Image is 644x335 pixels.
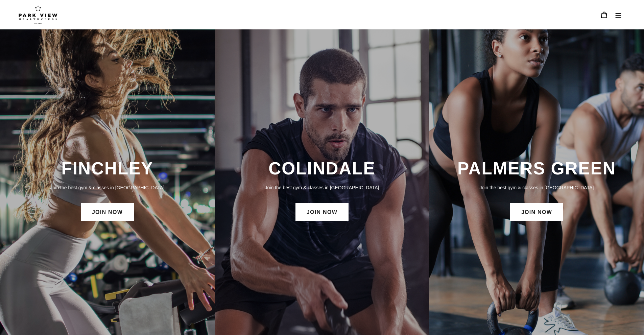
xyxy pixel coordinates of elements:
p: Join the best gym & classes in [GEOGRAPHIC_DATA] [221,184,423,191]
a: JOIN NOW: Finchley Membership [81,203,134,221]
h3: FINCHLEY [7,158,208,179]
h3: COLINDALE [221,158,423,179]
h3: PALMERS GREEN [436,158,637,179]
a: JOIN NOW: Colindale Membership [295,203,349,221]
p: Join the best gym & classes in [GEOGRAPHIC_DATA] [7,184,208,191]
img: Park view health clubs is a gym near you. [19,5,57,24]
button: Menu [611,7,625,22]
a: JOIN NOW: Palmers Green Membership [510,203,563,221]
p: Join the best gym & classes in [GEOGRAPHIC_DATA] [436,184,637,191]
